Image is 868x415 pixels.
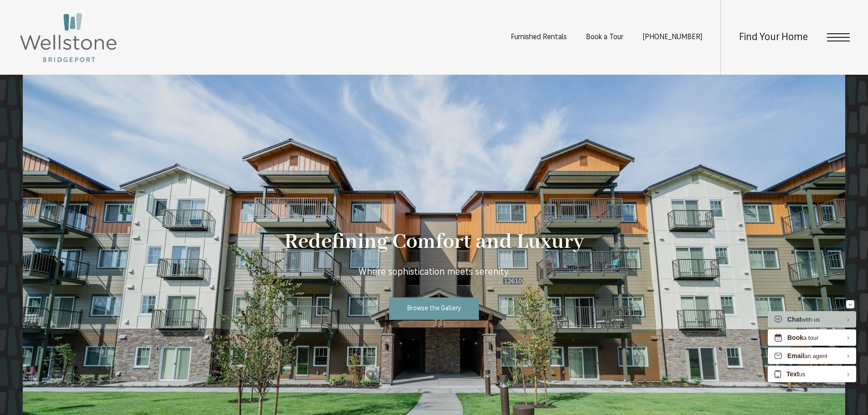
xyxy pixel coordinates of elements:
p: Redefining Comfort and Luxury [284,225,584,259]
span: [PHONE_NUMBER] [642,34,702,41]
a: Call us at (253) 400-3144 [642,34,702,41]
a: Book a Tour [586,34,623,41]
a: Furnished Rentals [511,34,567,41]
a: Browse the Gallery [389,297,479,320]
span: Browse the Gallery [407,305,461,312]
img: Wellstone [18,11,118,64]
a: Find Your Home [739,32,808,43]
p: Where sophistication meets serenity. [359,266,510,279]
button: Open Menu [827,33,850,41]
